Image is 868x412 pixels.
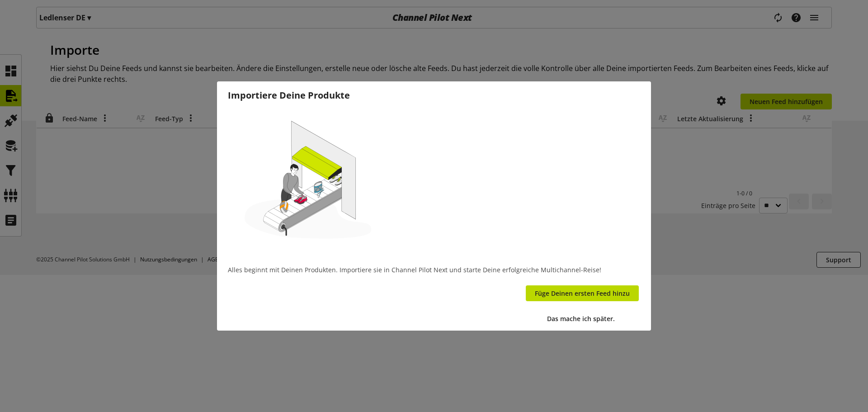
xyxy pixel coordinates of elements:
p: Alles beginnt mit Deinen Produkten. Importiere sie in Channel Pilot Next und starte Deine erfolgr... [228,265,640,275]
a: Füge Deinen ersten Feed hinzu [526,285,639,301]
span: Das mache ich später. [547,314,615,323]
h1: Importiere Deine Produkte [228,89,640,102]
button: Das mache ich später. [541,311,623,327]
img: ce2b93688b7a4d1f15e5c669d171ab6f.svg [228,102,388,263]
span: Füge Deinen ersten Feed hinzu [535,289,630,298]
